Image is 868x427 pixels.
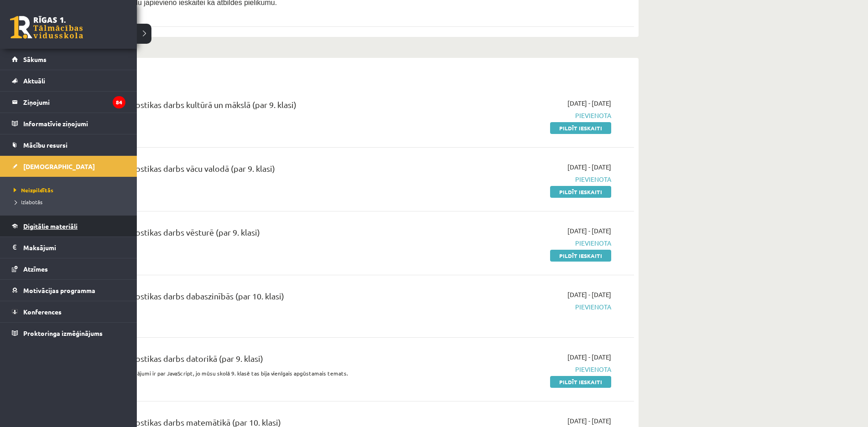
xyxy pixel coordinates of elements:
[550,122,611,134] a: Pildīt ieskaiti
[68,290,426,307] div: 11.b2 klases diagnostikas darbs dabaszinībās (par 10. klasi)
[12,49,125,70] a: Sākums
[68,162,426,179] div: 10.b2 klases diagnostikas darbs vācu valodā (par 9. klasi)
[439,302,611,312] span: Pievienota
[23,162,95,170] span: [DEMOGRAPHIC_DATA]
[113,96,125,108] i: 84
[567,98,611,108] span: [DATE] - [DATE]
[11,198,128,206] a: Izlabotās
[23,265,48,273] span: Atzīmes
[439,175,611,184] span: Pievienota
[12,323,125,344] a: Proktoringa izmēģinājums
[68,98,426,115] div: 10.b2 klases diagnostikas darbs kultūrā un mākslā (par 9. klasi)
[567,352,611,362] span: [DATE] - [DATE]
[439,365,611,374] span: Pievienota
[567,226,611,236] span: [DATE] - [DATE]
[11,186,53,194] span: Neizpildītās
[68,369,426,377] p: Diagnostikas darbā visi jautājumi ir par JavaScript, jo mūsu skolā 9. klasē tas bija vienīgais ap...
[23,308,62,316] span: Konferences
[567,416,611,426] span: [DATE] - [DATE]
[68,226,426,243] div: 10.b2 klases diagnostikas darbs vēsturē (par 9. klasi)
[12,216,125,237] a: Digitālie materiāli
[550,250,611,262] a: Pildīt ieskaiti
[12,280,125,301] a: Motivācijas programma
[23,113,125,134] legend: Informatīvie ziņojumi
[23,141,68,149] span: Mācību resursi
[23,55,47,63] span: Sākums
[23,329,103,337] span: Proktoringa izmēģinājums
[567,290,611,299] span: [DATE] - [DATE]
[550,376,611,388] a: Pildīt ieskaiti
[12,70,125,91] a: Aktuāli
[10,16,83,39] a: Rīgas 1. Tālmācības vidusskola
[11,198,42,206] span: Izlabotās
[439,238,611,248] span: Pievienota
[11,186,128,194] a: Neizpildītās
[12,156,125,177] a: [DEMOGRAPHIC_DATA]
[12,113,125,134] a: Informatīvie ziņojumi
[23,92,125,113] legend: Ziņojumi
[12,134,125,155] a: Mācību resursi
[550,186,611,198] a: Pildīt ieskaiti
[23,222,78,230] span: Digitālie materiāli
[567,162,611,172] span: [DATE] - [DATE]
[12,92,125,113] a: Ziņojumi84
[23,237,125,258] legend: Maksājumi
[23,286,95,294] span: Motivācijas programma
[68,352,426,369] div: 11.b2 klases diagnostikas darbs datorikā (par 9. klasi)
[12,237,125,258] a: Maksājumi
[12,258,125,279] a: Atzīmes
[439,111,611,120] span: Pievienota
[12,301,125,322] a: Konferences
[23,77,45,85] span: Aktuāli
